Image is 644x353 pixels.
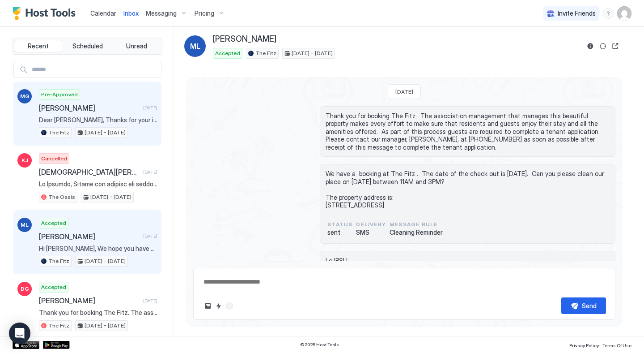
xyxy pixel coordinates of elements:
[64,40,111,52] button: Scheduled
[48,193,75,201] span: The Oasis
[21,285,29,293] span: DG
[190,41,200,52] span: ML
[195,9,214,17] span: Pricing
[90,193,131,201] span: [DATE] - [DATE]
[123,9,139,18] a: Inbox
[123,9,139,17] span: Inbox
[617,6,631,21] div: User profile
[213,301,224,311] button: Quick reply
[597,41,608,52] button: Sync reservation
[558,9,596,17] span: Invite Friends
[561,297,606,314] button: Send
[213,34,276,44] span: [PERSON_NAME]
[39,309,157,317] span: Thank you for booking The Fitz. The association management that manages this beautiful property m...
[43,341,70,349] a: Google Play Store
[569,340,599,349] a: Privacy Policy
[15,40,62,52] button: Recent
[85,322,126,330] span: [DATE] - [DATE]
[39,180,157,188] span: Lo Ipsumdo, Sitame con adipisc eli seddo. Ei'te incidid utl etdo magnaa Eni Admin ven quis no exe...
[9,323,30,344] div: Open Intercom Messenger
[39,232,140,241] span: [PERSON_NAME]
[610,41,621,52] button: Open reservation
[146,9,177,17] span: Messaging
[21,221,29,229] span: ML
[602,340,631,349] a: Terms Of Use
[85,129,126,137] span: [DATE] - [DATE]
[48,129,69,137] span: The Fitz
[13,341,39,349] a: App Store
[85,257,126,265] span: [DATE] - [DATE]
[113,40,160,52] button: Unread
[569,343,599,348] span: Privacy Policy
[41,219,66,227] span: Accepted
[326,112,610,151] span: Thank you for booking The Fitz. The association management that manages this beautiful property m...
[300,342,339,348] span: © 2025 Host Tools
[143,169,157,175] span: [DATE]
[39,245,157,253] span: Hi [PERSON_NAME], We hope you have been enjoying your stay. Just a reminder that your check-out i...
[90,9,116,18] a: Calendar
[39,168,140,176] span: [DEMOGRAPHIC_DATA][PERSON_NAME]
[41,283,66,291] span: Accepted
[48,257,69,265] span: The Fitz
[48,322,69,330] span: The Fitz
[390,220,443,228] span: Message Rule
[327,228,352,237] span: sent
[585,41,596,52] button: Reservation information
[20,92,30,100] span: MG
[143,233,157,239] span: [DATE]
[603,8,614,19] div: menu
[13,7,80,20] a: Host Tools Logo
[203,301,213,311] button: Upload image
[126,42,147,50] span: Unread
[327,220,352,228] span: status
[143,298,157,304] span: [DATE]
[326,170,610,209] span: We have a booking at The Fitz . The date of the check out is [DATE]. Can you please clean our pla...
[21,156,28,164] span: KJ
[356,220,386,228] span: Delivery
[602,343,631,348] span: Terms Of Use
[28,42,49,50] span: Recent
[356,228,386,237] span: SMS
[39,296,140,305] span: [PERSON_NAME]
[13,38,162,55] div: tab-group
[390,228,443,237] span: Cleaning Reminder
[39,103,140,112] span: [PERSON_NAME]
[215,49,240,57] span: Accepted
[143,105,157,111] span: [DATE]
[292,49,333,57] span: [DATE] - [DATE]
[582,301,597,310] div: Send
[41,90,78,99] span: Pre-Approved
[72,42,103,50] span: Scheduled
[41,155,67,163] span: Cancelled
[90,9,116,17] span: Calendar
[255,49,276,57] span: The Fitz
[28,62,161,77] input: Input Field
[395,88,413,95] span: [DATE]
[39,116,157,124] span: Dear [PERSON_NAME], Thanks for your inquiry about my vacation rental. The property is available f...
